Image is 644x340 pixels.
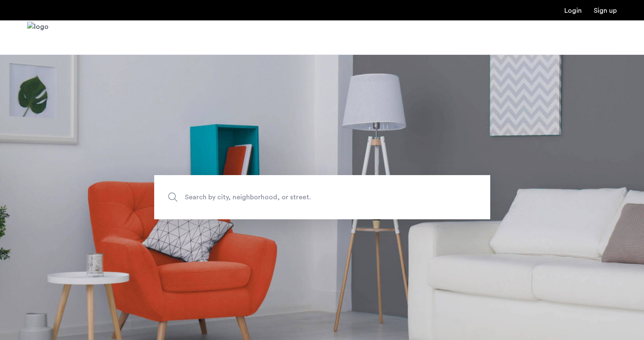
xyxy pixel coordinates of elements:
span: Search by city, neighborhood, or street. [185,192,420,203]
input: Apartment Search [154,175,490,219]
a: Login [564,7,582,14]
img: logo [27,22,49,54]
a: Cazamio Logo [27,22,49,54]
a: Registration [594,7,617,14]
